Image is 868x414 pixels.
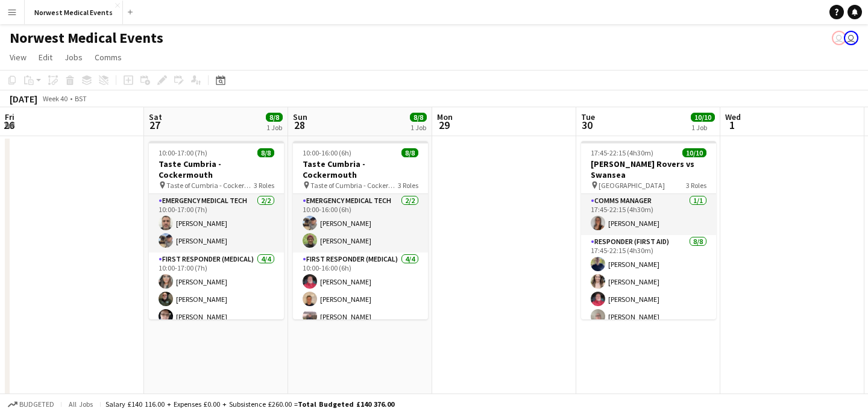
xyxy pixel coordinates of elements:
span: 3 Roles [398,181,418,190]
span: 8/8 [266,113,283,122]
span: Budgeted [19,400,54,409]
app-card-role: Comms Manager1/117:45-22:15 (4h30m)[PERSON_NAME] [581,194,716,235]
div: BST [75,94,87,103]
span: 10/10 [682,148,706,157]
div: [DATE] [10,93,37,105]
a: View [5,49,31,65]
span: View [10,52,27,63]
span: 30 [579,118,595,132]
div: Salary £140 116.00 + Expenses £0.00 + Subsistence £260.00 = [105,400,394,409]
app-user-avatar: Rory Murphy [832,31,846,45]
span: 1 [723,118,741,132]
h3: Taste Cumbria - Cockermouth [293,158,428,180]
span: Week 40 [40,94,70,103]
a: Jobs [60,49,87,65]
app-card-role: Emergency Medical Tech2/210:00-16:00 (6h)[PERSON_NAME][PERSON_NAME] [293,194,428,252]
span: Edit [39,52,52,63]
app-card-role: Responder (First Aid)8/817:45-22:15 (4h30m)[PERSON_NAME][PERSON_NAME][PERSON_NAME][PERSON_NAME] [581,235,716,398]
app-card-role: First Responder (Medical)4/410:00-16:00 (6h)[PERSON_NAME][PERSON_NAME][PERSON_NAME] [293,252,428,346]
span: 26 [3,118,14,132]
span: Taste of Cumbria - Cockermouth [166,181,254,190]
span: 27 [147,118,162,132]
app-user-avatar: Rory Murphy [844,31,858,45]
h1: Norwest Medical Events [10,29,163,47]
span: Comms [95,52,122,63]
span: Mon [437,111,453,122]
span: 8/8 [401,148,418,157]
span: 29 [435,118,453,132]
span: Sat [149,111,162,122]
app-card-role: First Responder (Medical)4/410:00-17:00 (7h)[PERSON_NAME][PERSON_NAME][PERSON_NAME] [149,252,284,346]
app-job-card: 10:00-17:00 (7h)8/8Taste Cumbria - Cockermouth Taste of Cumbria - Cockermouth3 RolesEmergency Med... [149,141,284,319]
span: 8/8 [257,148,274,157]
span: Wed [725,111,741,122]
span: Jobs [64,52,83,63]
h3: [PERSON_NAME] Rovers vs Swansea [581,158,716,180]
span: 10/10 [691,113,715,122]
span: 10:00-17:00 (7h) [159,148,207,157]
div: 1 Job [266,123,282,132]
div: 1 Job [410,123,426,132]
h3: Taste Cumbria - Cockermouth [149,158,284,180]
span: 10:00-16:00 (6h) [303,148,351,157]
span: 28 [291,118,307,132]
span: Fri [5,111,14,122]
span: 8/8 [410,113,427,122]
a: Comms [90,49,127,65]
button: Norwest Medical Events [25,1,123,24]
span: [GEOGRAPHIC_DATA] [599,181,665,190]
span: Total Budgeted £140 376.00 [298,400,394,409]
span: Tue [581,111,595,122]
app-job-card: 17:45-22:15 (4h30m)10/10[PERSON_NAME] Rovers vs Swansea [GEOGRAPHIC_DATA]3 RolesComms Manager1/11... [581,141,716,319]
span: All jobs [66,400,95,409]
span: 3 Roles [254,181,274,190]
button: Budgeted [6,398,56,411]
div: 1 Job [691,123,714,132]
app-job-card: 10:00-16:00 (6h)8/8Taste Cumbria - Cockermouth Taste of Cumbria - Cockermouth3 RolesEmergency Med... [293,141,428,319]
app-card-role: Emergency Medical Tech2/210:00-17:00 (7h)[PERSON_NAME][PERSON_NAME] [149,194,284,252]
span: Sun [293,111,307,122]
a: Edit [34,49,57,65]
span: 3 Roles [686,181,706,190]
span: Taste of Cumbria - Cockermouth [310,181,398,190]
span: 17:45-22:15 (4h30m) [591,148,653,157]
